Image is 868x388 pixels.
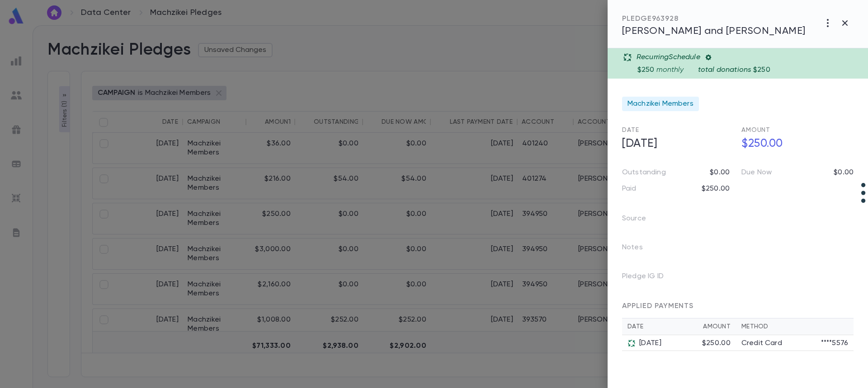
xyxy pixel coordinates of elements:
div: Amount [703,323,731,330]
th: Method [736,318,854,335]
div: [DATE] [639,339,702,348]
div: Date [627,323,703,330]
p: Notes [622,240,657,258]
p: $250.00 [702,184,730,193]
p: Due Now [741,168,772,177]
div: PLEDGE 963928 [622,14,806,23]
p: Recurring Schedule [637,53,700,62]
span: [PERSON_NAME] and [PERSON_NAME] [622,26,806,36]
p: $250 [753,65,770,75]
span: Machzikei Members [627,99,693,108]
div: $250.00 [702,339,731,348]
div: monthly [637,62,863,75]
p: $250 [637,65,655,75]
p: total donations [698,65,751,75]
span: Amount [741,127,770,133]
p: Pledge IG ID [622,269,678,287]
p: Paid [622,184,637,193]
p: Source [622,211,660,229]
span: Date [622,127,639,133]
p: $0.00 [834,168,854,177]
p: $0.00 [710,168,730,177]
div: Machzikei Members [622,97,699,111]
span: APPLIED PAYMENTS [622,303,693,310]
h5: [DATE] [617,135,734,154]
h5: $250.00 [736,135,854,154]
p: Credit Card [741,339,782,348]
p: Outstanding [622,168,666,177]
